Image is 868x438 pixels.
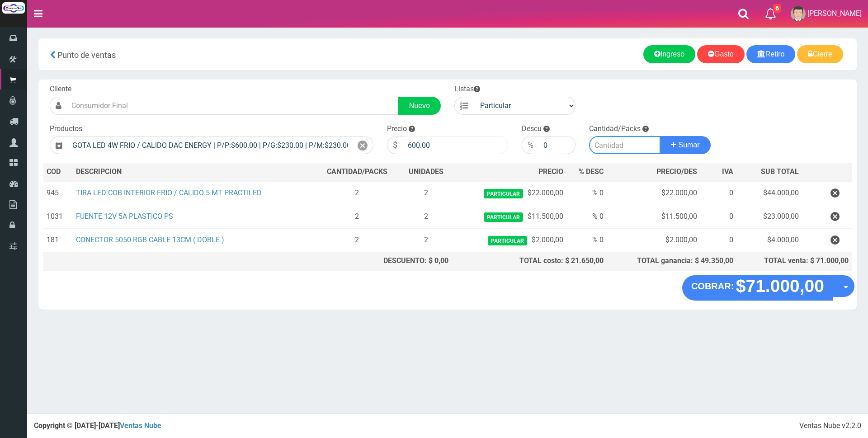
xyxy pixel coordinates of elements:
[589,136,660,154] input: Cantidad
[43,229,72,252] td: 181
[643,45,695,63] a: Ingreso
[50,84,71,94] label: Cliente
[791,6,806,21] img: User Image
[68,136,352,154] input: Introduzca el nombre del producto
[315,163,400,181] th: CANTIDAD/PACKS
[539,136,576,154] input: 000
[607,205,701,229] td: $11.500,00
[679,141,700,149] span: Sumar
[76,188,262,197] a: TIRA LED COB INTERIOR FRIO / CALIDO 5 MT PRACTILED
[701,181,737,205] td: 0
[398,97,441,115] a: Nuevo
[120,421,161,430] a: Ventas Nube
[797,45,843,63] a: Cierre
[50,124,82,134] label: Productos
[452,181,567,205] td: $22.000,00
[741,256,849,266] div: TOTAL venta: $ 71.000,00
[522,124,542,134] label: Descu
[72,163,314,181] th: DES
[682,275,833,301] button: COBRAR: $71.000,00
[701,229,737,252] td: 0
[611,256,733,266] div: TOTAL ganancia: $ 49.350,00
[43,181,72,205] td: 945
[76,235,224,244] a: CONECTOR 5050 RGB CABLE 13CM ( DOBLE )
[589,124,641,134] label: Cantidad/Packs
[799,421,861,431] div: Ventas Nube v2.2.0
[454,84,480,94] label: Listas
[607,181,701,205] td: $22.000,00
[452,229,567,252] td: $2.000,00
[318,256,449,266] div: DESCUENTO: $ 0,00
[656,167,697,176] span: PRECIO/DES
[737,229,802,252] td: $4.000,00
[746,45,796,63] a: Retiro
[579,167,604,176] span: % DESC
[736,276,824,296] strong: $71.000,00
[484,212,523,222] span: Particular
[456,256,604,266] div: TOTAL costo: $ 21.650,00
[89,167,122,176] span: CRIPCION
[701,205,737,229] td: 0
[761,167,799,177] span: SUB TOTAL
[807,9,862,18] span: [PERSON_NAME]
[484,189,523,198] span: Particular
[403,136,508,154] input: 000
[567,229,607,252] td: % 0
[387,136,403,154] div: $
[315,205,400,229] td: 2
[43,163,72,181] th: COD
[607,229,701,252] td: $2.000,00
[452,205,567,229] td: $11.500,00
[34,421,161,430] strong: Copyright © [DATE]-[DATE]
[538,167,563,177] span: PRECIO
[691,281,734,291] strong: COBRAR:
[2,2,25,14] img: Logo grande
[697,45,745,63] a: Gasto
[567,205,607,229] td: % 0
[660,136,711,154] button: Sumar
[737,181,802,205] td: $44.000,00
[76,212,173,221] a: FUENTE 12V 5A PLASTICO PS
[400,205,453,229] td: 2
[43,205,72,229] td: 1031
[315,229,400,252] td: 2
[722,167,733,176] span: IVA
[400,229,453,252] td: 2
[773,4,781,13] span: 6
[400,181,453,205] td: 2
[488,236,527,245] span: Particular
[522,136,539,154] div: %
[737,205,802,229] td: $23.000,00
[387,124,407,134] label: Precio
[567,181,607,205] td: % 0
[67,97,399,115] input: Consumidor Final
[400,163,453,181] th: UNIDADES
[57,50,116,60] span: Punto de ventas
[315,181,400,205] td: 2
